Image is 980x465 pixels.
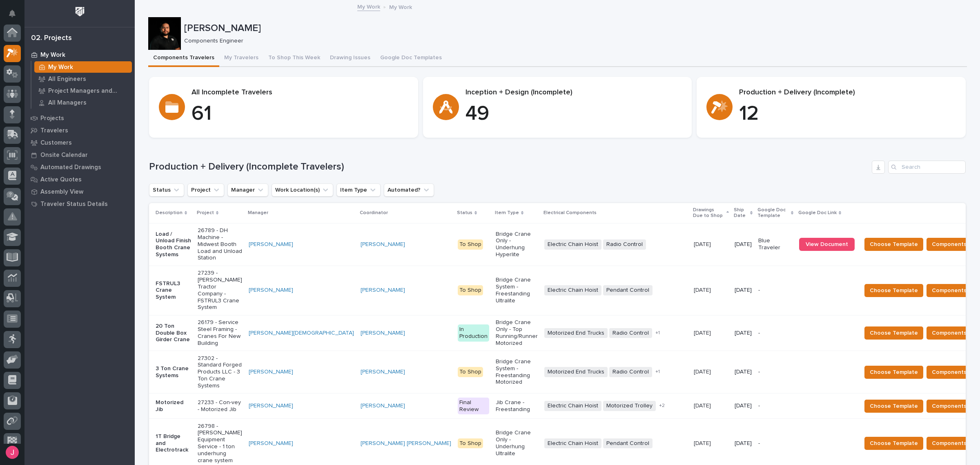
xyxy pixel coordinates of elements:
button: Choose Template [864,326,923,340]
p: Load / Unload Finish Booth Crane Systems [156,231,191,258]
a: Traveler Status Details [24,198,135,210]
p: - [758,402,793,409]
a: Projects [24,112,135,124]
a: All Engineers [31,73,135,85]
p: Electrical Components [543,208,597,217]
p: Automated Drawings [40,164,101,171]
div: Search [888,161,966,174]
button: Components Travelers [148,50,219,67]
a: [PERSON_NAME] [249,402,293,409]
p: 61 [192,102,408,126]
span: View Document [806,241,848,247]
img: Workspace Logo [72,4,87,19]
span: Pendant Control [603,438,653,449]
button: Manager [227,183,268,197]
a: [PERSON_NAME] [361,287,405,294]
button: Item Type [336,183,381,197]
p: - [758,330,793,337]
span: Choose Template [870,239,918,249]
p: [DATE] [735,369,752,376]
a: My Work [31,61,135,73]
p: [DATE] [735,402,752,409]
p: Drawings Due to Shop [693,206,724,221]
p: [DATE] [735,440,752,447]
p: Inception + Design (Incomplete) [465,88,682,97]
a: Onsite Calendar [24,149,135,161]
span: Electric Chain Hoist [544,239,601,250]
span: + 1 [655,369,660,374]
p: Google Doc Link [798,208,837,217]
p: [PERSON_NAME] [184,22,964,34]
p: Bridge Crane Only - Underhung Ultralite [496,429,538,457]
p: Production + Delivery (Incomplete) [739,88,956,97]
div: To Shop [458,239,483,250]
a: Active Quotes [24,173,135,186]
p: - [758,369,793,376]
a: [PERSON_NAME] [249,369,293,376]
p: - [758,440,793,447]
p: My Work [389,2,412,11]
p: 20 Ton Double Box Girder Crane [156,323,191,343]
p: My Work [48,64,73,71]
p: 27302 - Standard Forged Products LLC - 3 Ton Crane Systems [198,355,242,389]
a: Project Managers and Engineers [31,85,135,96]
button: Choose Template [864,400,923,413]
p: Manager [248,208,268,217]
p: Bridge Crane System - Freestanding Ultralite [496,277,538,304]
p: Assembly View [40,188,83,196]
p: 26179 - Service Steel Framing - Cranes For New Building [198,319,242,347]
p: Customers [40,139,72,147]
p: 27239 - [PERSON_NAME] Tractor Company - FSTRUL3 Crane System [198,270,242,311]
a: [PERSON_NAME] [249,440,293,447]
p: [DATE] [694,285,713,294]
a: [PERSON_NAME] [PERSON_NAME] [361,440,451,447]
span: + 2 [659,403,665,408]
p: [DATE] [694,401,713,409]
p: [DATE] [694,438,713,447]
p: Bridge Crane Only - Top Running/Runner Motorized [496,319,538,347]
p: Project Managers and Engineers [48,87,129,95]
h1: Production + Delivery (Incomplete Travelers) [149,161,869,173]
span: Choose Template [870,328,918,338]
p: 1T Bridge and Electrotrack [156,433,191,454]
span: Radio Control [603,239,646,250]
p: Status [457,208,472,217]
a: Assembly View [24,186,135,198]
button: To Shop This Week [263,50,325,67]
p: [DATE] [694,328,713,337]
a: Customers [24,136,135,149]
p: [DATE] [735,241,752,248]
p: - [758,287,793,294]
a: Travelers [24,124,135,136]
p: Bridge Crane System - Freestanding Motorized [496,358,538,386]
a: [PERSON_NAME] [361,369,405,376]
p: [DATE] [694,367,713,376]
a: My Work [24,49,135,61]
p: Components Engineer [184,38,960,45]
a: My Work [357,2,380,11]
button: Notifications [4,5,21,22]
a: [PERSON_NAME] [361,402,405,409]
button: Automated? [384,183,434,197]
p: Bridge Crane Only - Underhung Hyperlite [496,231,538,258]
span: Motorized End Trucks [544,328,608,338]
p: 27233 - Con-vey - Motorized Jib [198,399,242,413]
a: [PERSON_NAME] [249,241,293,248]
button: Project [187,183,224,197]
div: Notifications [10,10,21,23]
p: Onsite Calendar [40,152,88,159]
p: Travelers [40,127,68,134]
span: Choose Template [870,286,918,295]
p: Description [156,208,183,217]
button: My Travelers [219,50,263,67]
button: Google Doc Templates [375,50,447,67]
p: Traveler Status Details [40,201,108,208]
a: Automated Drawings [24,161,135,173]
span: Electric Chain Hoist [544,401,601,411]
p: Motorized Jib [156,399,191,413]
span: Motorized End Trucks [544,367,608,377]
span: Motorized Trolley [603,401,656,411]
span: + 1 [655,331,660,335]
p: FSTRUL3 Crane System [156,280,191,301]
a: [PERSON_NAME][DEMOGRAPHIC_DATA] [249,330,354,337]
